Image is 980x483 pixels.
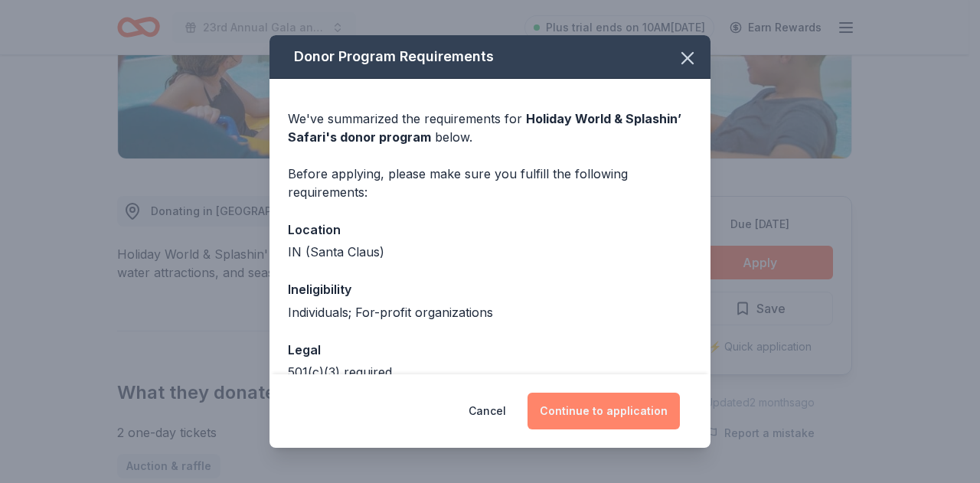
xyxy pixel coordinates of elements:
div: Donor Program Requirements [269,35,710,79]
div: Location [288,220,692,240]
div: Before applying, please make sure you fulfill the following requirements: [288,165,692,201]
div: 501(c)(3) required [288,363,692,381]
div: Ineligibility [288,279,692,299]
button: Continue to application [528,393,680,429]
div: We've summarized the requirements for below. [288,109,692,146]
div: IN (Santa Claus) [288,243,692,261]
div: Legal [288,340,692,360]
div: Individuals; For-profit organizations [288,303,692,321]
button: Cancel [469,393,506,429]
